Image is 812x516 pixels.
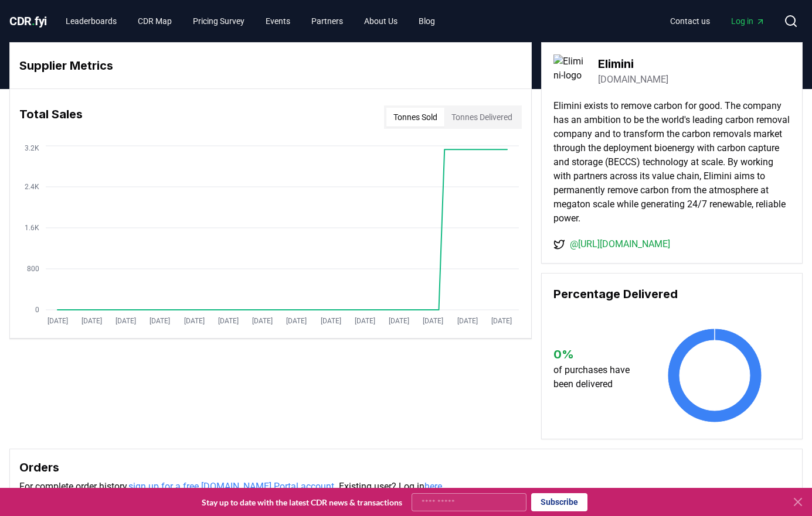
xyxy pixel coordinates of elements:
[457,317,478,325] tspan: [DATE]
[47,317,68,325] tspan: [DATE]
[598,73,668,87] a: [DOMAIN_NAME]
[128,481,334,492] a: sign up for a free [DOMAIN_NAME] Portal account
[32,14,35,28] span: .
[115,317,136,325] tspan: [DATE]
[355,11,407,32] a: About Us
[25,224,39,232] tspan: 1.6K
[286,317,307,325] tspan: [DATE]
[661,11,774,32] nav: Main
[184,11,254,32] a: Pricing Survey
[302,11,352,32] a: Partners
[56,11,126,32] a: Leaderboards
[252,317,273,325] tspan: [DATE]
[355,317,375,325] tspan: [DATE]
[35,306,39,314] tspan: 0
[570,237,670,251] a: @[URL][DOMAIN_NAME]
[722,11,774,32] a: Log in
[81,317,102,325] tspan: [DATE]
[184,317,205,325] tspan: [DATE]
[491,317,512,325] tspan: [DATE]
[19,459,793,476] h3: Orders
[553,346,641,363] h3: 0 %
[128,11,181,32] a: CDR Map
[256,11,300,32] a: Events
[553,363,641,391] p: of purchases have been delivered
[389,317,409,325] tspan: [DATE]
[598,55,668,73] h3: Elimini
[9,13,47,29] a: CDR.fyi
[218,317,239,325] tspan: [DATE]
[321,317,341,325] tspan: [DATE]
[409,11,444,32] a: Blog
[424,481,442,492] a: here
[19,57,522,74] h3: Supplier Metrics
[19,105,83,129] h3: Total Sales
[731,15,765,27] span: Log in
[553,54,586,87] img: Elimini-logo
[553,99,790,225] p: Elimini exists to remove carbon for good. The company has an ambition to be the world's leading c...
[56,11,444,32] nav: Main
[19,480,793,494] p: For complete order history, . Existing user? Log in .
[423,317,443,325] tspan: [DATE]
[553,285,790,303] h3: Percentage Delivered
[27,265,39,273] tspan: 800
[444,108,519,127] button: Tonnes Delivered
[25,144,39,152] tspan: 3.2K
[150,317,170,325] tspan: [DATE]
[9,14,47,28] span: CDR fyi
[386,108,444,127] button: Tonnes Sold
[25,183,39,191] tspan: 2.4K
[661,11,719,32] a: Contact us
